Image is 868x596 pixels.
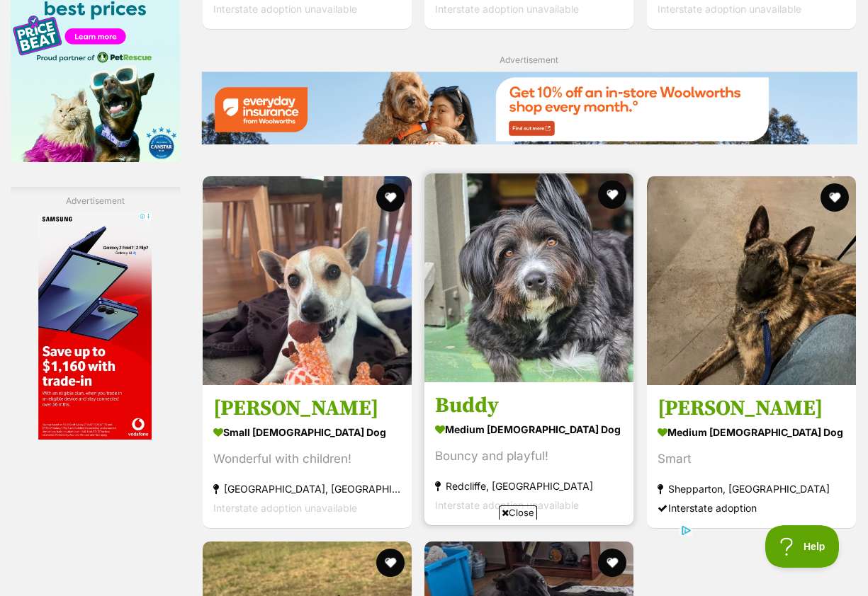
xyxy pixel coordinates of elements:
iframe: Help Scout Beacon - Open [765,525,840,568]
a: [PERSON_NAME] medium [DEMOGRAPHIC_DATA] Dog Smart Shepparton, [GEOGRAPHIC_DATA] Interstate adoption [647,384,856,528]
button: favourite [376,183,404,212]
strong: small [DEMOGRAPHIC_DATA] Dog [213,422,401,442]
h3: Buddy [435,392,623,419]
iframe: Advertisement [176,525,692,589]
div: Interstate adoption [658,498,845,517]
img: Everyday Insurance promotional banner [201,71,857,144]
div: Wonderful with children! [213,449,401,469]
button: favourite [821,183,849,212]
span: Interstate adoption unavailable [213,3,357,15]
h3: [PERSON_NAME] [213,395,401,422]
span: Interstate adoption unavailable [435,499,579,511]
img: Billy - Fox Terrier Dog [203,176,412,385]
img: Buddy - Old English Sheepdog [424,173,633,382]
a: [PERSON_NAME] small [DEMOGRAPHIC_DATA] Dog Wonderful with children! [GEOGRAPHIC_DATA], [GEOGRAPHI... [203,384,412,528]
span: Interstate adoption unavailable [213,502,357,514]
strong: Redcliffe, [GEOGRAPHIC_DATA] [435,476,623,495]
span: Advertisement [500,55,558,65]
a: Everyday Insurance promotional banner [201,71,857,147]
strong: medium [DEMOGRAPHIC_DATA] Dog [435,419,623,440]
strong: [GEOGRAPHIC_DATA], [GEOGRAPHIC_DATA] [213,479,401,498]
span: Close [499,505,537,520]
div: Smart [658,449,845,469]
a: Buddy medium [DEMOGRAPHIC_DATA] Dog Bouncy and playful! Redcliffe, [GEOGRAPHIC_DATA] Interstate a... [424,382,633,525]
img: Jade - Dutch Shepherd Dog [647,176,856,385]
h3: [PERSON_NAME] [658,395,845,422]
strong: Shepparton, [GEOGRAPHIC_DATA] [658,479,845,498]
span: Interstate adoption unavailable [435,3,579,15]
strong: medium [DEMOGRAPHIC_DATA] Dog [658,422,845,442]
button: favourite [598,180,626,209]
span: Interstate adoption unavailable [658,3,801,15]
div: Bouncy and playful! [435,447,623,466]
